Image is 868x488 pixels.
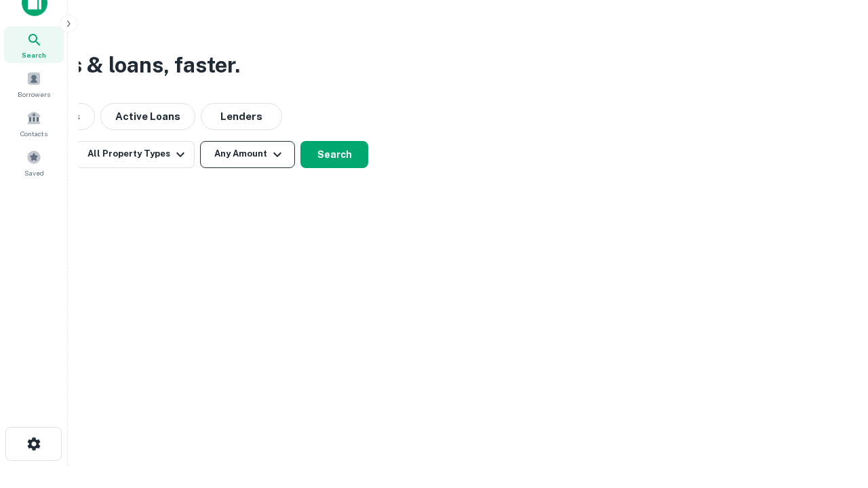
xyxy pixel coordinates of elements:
[77,141,195,168] button: All Property Types
[4,26,64,63] a: Search
[100,103,195,130] button: Active Loans
[4,144,64,181] a: Saved
[800,380,868,445] iframe: Chat Widget
[200,141,295,168] button: Any Amount
[201,103,282,130] button: Lenders
[20,128,47,139] span: Contacts
[22,49,46,60] span: Search
[24,167,44,178] span: Saved
[4,105,64,142] a: Contacts
[300,141,368,168] button: Search
[4,66,64,102] a: Borrowers
[18,89,50,100] span: Borrowers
